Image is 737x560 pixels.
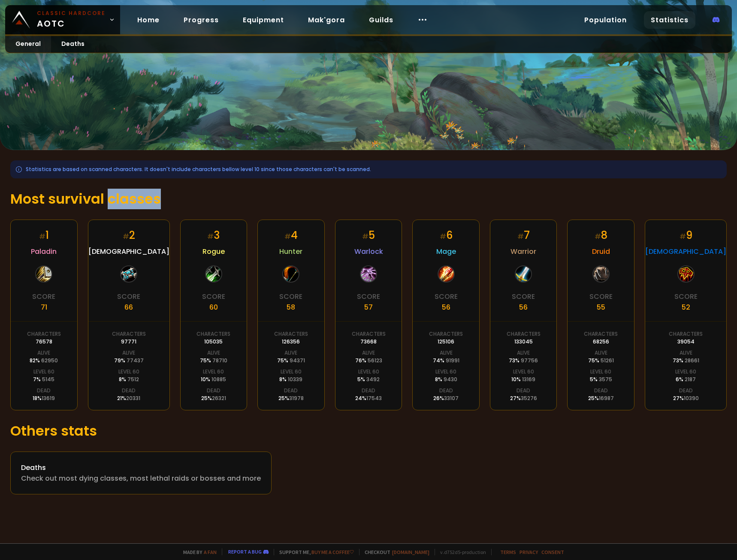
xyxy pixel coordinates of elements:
div: 52 [682,302,690,313]
div: 25 % [201,394,226,402]
div: Level 60 [203,368,224,376]
div: Characters [584,330,618,338]
div: Score [357,291,380,302]
div: 39054 [677,338,695,346]
div: 25 % [588,394,614,402]
div: 27 % [673,394,699,402]
div: 126356 [282,338,300,346]
div: 133045 [514,338,533,346]
div: 8 % [279,376,302,383]
span: Rogue [202,246,225,257]
div: Deaths [21,462,261,473]
div: 74 % [433,357,459,364]
div: Alive [207,349,220,357]
div: 27 % [510,394,537,402]
span: 3575 [599,376,612,383]
div: Characters [507,330,541,338]
a: Deaths [51,36,95,53]
small: # [207,232,214,241]
a: a fan [204,549,217,555]
div: Dead [284,387,298,394]
span: 16987 [599,394,614,402]
div: Dead [439,387,453,394]
span: 91991 [446,357,459,364]
div: 10 % [201,376,226,383]
div: 8 % [435,376,457,383]
div: 105035 [204,338,223,346]
div: 75 % [588,357,614,364]
div: Dead [207,387,220,394]
div: Alive [284,349,297,357]
div: Alive [122,349,135,357]
a: DeathsCheck out most dying classes, most lethal raids or bosses and more [10,452,272,494]
span: 13169 [522,376,535,383]
div: 7 % [33,376,54,383]
div: 6 [440,228,453,243]
div: Check out most dying classes, most lethal raids or bosses and more [21,473,261,484]
a: Privacy [520,549,538,555]
div: 5 [362,228,375,243]
div: Characters [274,330,308,338]
div: 97771 [121,338,136,346]
small: # [440,232,446,241]
small: # [123,232,129,241]
div: 60 [209,302,218,313]
div: 7 [517,228,530,243]
div: 1 [39,228,49,243]
small: # [517,232,524,241]
span: Mage [436,246,456,257]
a: Home [130,11,166,29]
div: Characters [196,330,230,338]
a: Consent [541,549,564,555]
div: Characters [669,330,703,338]
div: 5 % [357,376,380,383]
a: Report a bug [228,548,262,555]
span: 33107 [444,394,459,402]
div: 76 % [355,357,382,364]
div: Score [674,291,698,302]
a: Guilds [362,11,400,29]
div: 24 % [355,394,382,402]
div: Level 60 [590,368,611,376]
div: Score [512,291,535,302]
span: 51261 [601,357,614,364]
span: Warrior [510,246,536,257]
div: Alive [680,349,692,357]
span: 35276 [521,394,537,402]
span: Druid [592,246,610,257]
a: Classic HardcoreAOTC [5,5,120,34]
span: 10885 [211,376,226,383]
div: 8 [595,228,607,243]
div: 5 % [590,376,612,383]
div: Dead [362,387,375,394]
div: Dead [517,387,530,394]
div: Alive [362,349,375,357]
div: Level 60 [118,368,139,376]
div: 3 [207,228,220,243]
span: [DEMOGRAPHIC_DATA] [88,246,169,257]
span: 10339 [288,376,302,383]
div: 68256 [593,338,609,346]
div: Score [589,291,613,302]
a: [DOMAIN_NAME] [392,549,429,555]
div: 79 % [114,357,144,364]
span: 94371 [290,357,305,364]
small: # [39,232,45,241]
div: 10 % [511,376,535,383]
span: Paladin [31,246,57,257]
div: 4 [284,228,298,243]
div: Alive [517,349,530,357]
div: 2 [123,228,135,243]
a: Equipment [236,11,291,29]
div: 82 % [30,357,58,364]
span: 3492 [366,376,380,383]
div: Dead [122,387,136,394]
span: 78710 [212,357,227,364]
small: # [362,232,368,241]
a: Statistics [644,11,695,29]
small: Classic Hardcore [37,9,106,17]
div: 26 % [433,394,459,402]
div: 56 [519,302,528,313]
div: Dead [37,387,51,394]
span: 28661 [685,357,699,364]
